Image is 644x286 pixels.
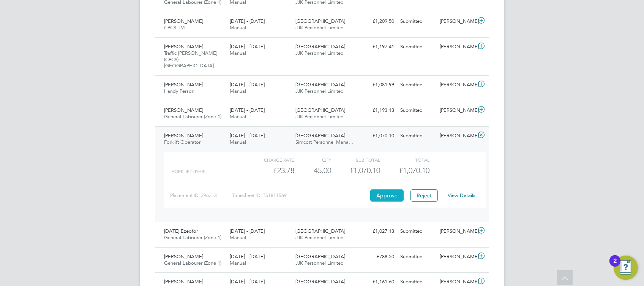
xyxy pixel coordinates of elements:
[164,132,203,139] span: [PERSON_NAME]
[164,18,203,24] span: [PERSON_NAME]
[164,107,203,113] span: [PERSON_NAME]
[164,113,221,120] span: General Labourer (Zone 1)
[613,261,617,271] div: 2
[230,81,265,88] span: [DATE] - [DATE]
[164,50,217,69] span: Traffic [PERSON_NAME] (CPCS) [GEOGRAPHIC_DATA]
[295,113,344,120] span: JJK Personnel Limited
[358,15,397,28] div: £1,209.50
[295,260,344,266] span: JJK Personnel Limited
[230,234,246,241] span: Manual
[358,225,397,238] div: £1,027.13
[164,253,203,260] span: [PERSON_NAME]
[295,18,345,24] span: [GEOGRAPHIC_DATA]
[397,15,437,28] div: Submitted
[397,251,437,263] div: Submitted
[230,113,246,120] span: Manual
[245,164,294,177] div: £23.78
[397,104,437,117] div: Submitted
[295,234,344,241] span: JJK Personnel Limited
[164,139,200,145] span: Forklift Operator
[437,130,476,142] div: [PERSON_NAME]
[164,81,208,88] span: [PERSON_NAME]…
[614,256,638,280] button: Open Resource Center, 2 new notifications
[164,260,221,266] span: General Labourer (Zone 1)
[232,189,368,202] div: Timesheet ID: TS1811569
[295,228,345,234] span: [GEOGRAPHIC_DATA]
[437,225,476,238] div: [PERSON_NAME]
[358,79,397,91] div: £1,081.99
[295,81,345,88] span: [GEOGRAPHIC_DATA]
[230,88,246,94] span: Manual
[295,278,345,285] span: [GEOGRAPHIC_DATA]
[295,50,344,56] span: JJK Personnel Limited
[230,107,265,113] span: [DATE] - [DATE]
[172,169,205,174] span: Forklift (£/HR)
[397,79,437,91] div: Submitted
[294,164,331,177] div: 45.00
[399,166,429,175] span: £1,070.10
[295,24,344,31] span: JJK Personnel Limited
[164,228,198,234] span: [DATE] Ezeofor
[448,192,475,199] a: View Details
[295,132,345,139] span: [GEOGRAPHIC_DATA]
[437,41,476,53] div: [PERSON_NAME]
[410,189,438,202] button: Reject
[230,50,246,56] span: Manual
[164,24,185,31] span: CPCS TM
[295,107,345,113] span: [GEOGRAPHIC_DATA]
[170,189,232,202] div: Placement ID: 296213
[358,41,397,53] div: £1,197.41
[245,155,294,164] div: Charge rate
[380,155,429,164] div: Total
[358,251,397,263] div: £788.50
[230,253,265,260] span: [DATE] - [DATE]
[295,139,354,145] span: Simcott Personnel Mana…
[397,225,437,238] div: Submitted
[331,164,380,177] div: £1,070.10
[358,104,397,117] div: £1,193.13
[295,43,345,50] span: [GEOGRAPHIC_DATA]
[437,251,476,263] div: [PERSON_NAME]
[164,88,194,94] span: Handy Person
[230,139,246,145] span: Manual
[230,43,265,50] span: [DATE] - [DATE]
[230,18,265,24] span: [DATE] - [DATE]
[164,278,203,285] span: [PERSON_NAME]
[230,24,246,31] span: Manual
[370,189,404,202] button: Approve
[437,104,476,117] div: [PERSON_NAME]
[295,88,344,94] span: JJK Personnel Limited
[331,155,380,164] div: Sub Total
[230,278,265,285] span: [DATE] - [DATE]
[164,234,221,241] span: General Labourer (Zone 1)
[295,253,345,260] span: [GEOGRAPHIC_DATA]
[294,155,331,164] div: QTY
[230,260,246,266] span: Manual
[437,79,476,91] div: [PERSON_NAME]
[164,43,203,50] span: [PERSON_NAME]
[230,132,265,139] span: [DATE] - [DATE]
[397,130,437,142] div: Submitted
[230,228,265,234] span: [DATE] - [DATE]
[397,41,437,53] div: Submitted
[358,130,397,142] div: £1,070.10
[437,15,476,28] div: [PERSON_NAME]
